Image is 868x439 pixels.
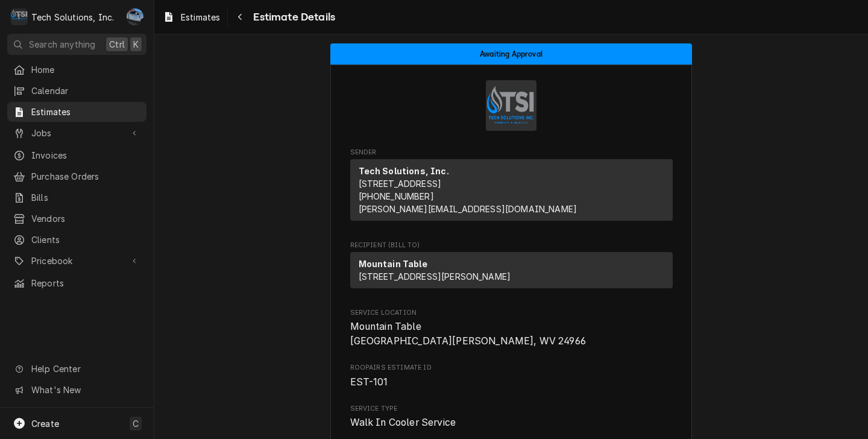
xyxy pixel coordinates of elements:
[7,251,146,271] a: Go to Pricebook
[109,38,125,51] span: Ctrl
[359,204,577,214] a: [PERSON_NAME][EMAIL_ADDRESS][DOMAIN_NAME]
[7,230,146,250] a: Clients
[11,8,28,25] div: Tech Solutions, Inc.'s Avatar
[7,359,146,379] a: Go to Help Center
[133,417,139,430] span: C
[31,11,114,24] div: Tech Solutions, Inc.
[350,252,673,288] div: Recipient (Bill To)
[359,259,427,269] strong: Mountain Table
[350,241,673,294] div: Estimate Recipient
[7,380,146,400] a: Go to What's New
[11,8,28,25] div: T
[350,404,673,414] span: Service Type
[250,9,335,25] span: Estimate Details
[350,159,673,221] div: Sender
[31,418,59,429] span: Create
[359,166,449,176] strong: Tech Solutions, Inc.
[7,102,146,122] a: Estimates
[350,363,673,373] span: Roopairs Estimate ID
[350,308,673,349] div: Service Location
[31,277,140,289] span: Reports
[350,308,673,318] span: Service Location
[7,166,146,186] a: Purchase Orders
[359,191,434,201] a: [PHONE_NUMBER]
[127,8,143,25] div: JP
[127,8,143,25] div: Joe Paschal's Avatar
[31,254,122,267] span: Pricebook
[7,60,146,80] a: Home
[31,84,140,97] span: Calendar
[359,271,511,282] span: [STREET_ADDRESS][PERSON_NAME]
[350,415,673,430] span: Service Type
[7,273,146,293] a: Reports
[31,170,140,183] span: Purchase Orders
[7,81,146,101] a: Calendar
[158,7,225,27] a: Estimates
[480,50,542,58] span: Awaiting Approval
[350,252,673,293] div: Recipient (Bill To)
[31,212,140,225] span: Vendors
[31,384,139,396] span: What's New
[350,375,673,390] span: Roopairs Estimate ID
[350,321,586,347] span: Mountain Table [GEOGRAPHIC_DATA][PERSON_NAME], WV 24966
[133,38,139,51] span: K
[350,148,673,226] div: Estimate Sender
[7,123,146,143] a: Go to Jobs
[350,320,673,348] span: Service Location
[7,34,146,55] button: Search anythingCtrlK
[31,149,140,162] span: Invoices
[31,233,140,246] span: Clients
[350,363,673,389] div: Roopairs Estimate ID
[31,191,140,204] span: Bills
[350,148,673,157] span: Sender
[31,63,140,76] span: Home
[7,145,146,165] a: Invoices
[359,178,442,189] span: [STREET_ADDRESS]
[350,417,456,428] span: Walk In Cooler Service
[350,159,673,226] div: Sender
[7,188,146,207] a: Bills
[350,241,673,250] span: Recipient (Bill To)
[350,376,388,388] span: EST-101
[330,43,692,65] div: Status
[29,38,95,51] span: Search anything
[31,106,140,118] span: Estimates
[230,7,250,27] button: Navigate back
[350,404,673,430] div: Service Type
[181,11,220,24] span: Estimates
[7,209,146,229] a: Vendors
[31,127,122,139] span: Jobs
[486,80,536,131] img: Logo
[31,362,139,375] span: Help Center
